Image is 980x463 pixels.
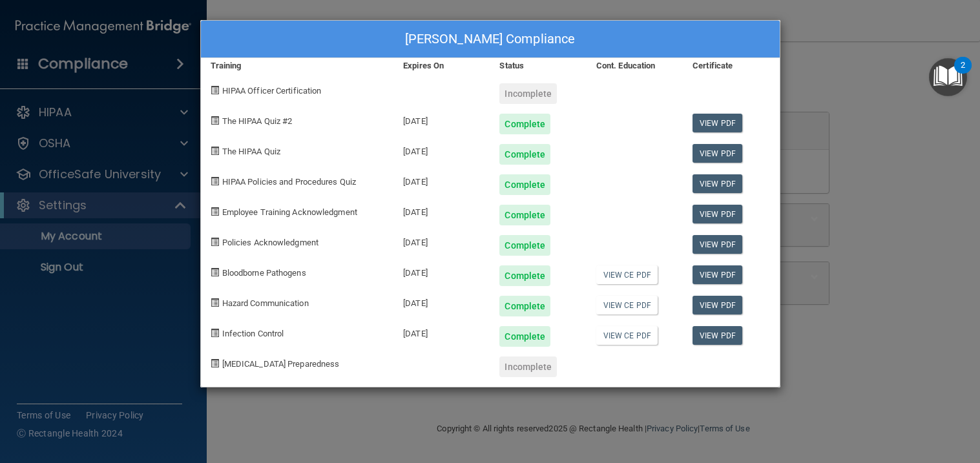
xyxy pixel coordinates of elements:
[393,316,490,347] div: [DATE]
[499,265,550,286] div: Complete
[393,58,490,74] div: Expires On
[393,225,490,256] div: [DATE]
[596,296,658,314] a: View CE PDF
[222,177,356,187] span: HIPAA Policies and Procedures Quiz
[499,83,557,104] div: Incomplete
[693,144,742,163] a: View PDF
[929,58,967,96] button: Open Resource Center, 2 new notifications
[693,174,742,193] a: View PDF
[393,286,490,316] div: [DATE]
[693,326,742,345] a: View PDF
[201,58,394,74] div: Training
[499,174,550,195] div: Complete
[499,356,557,377] div: Incomplete
[393,134,490,165] div: [DATE]
[693,114,742,132] a: View PDF
[393,195,490,225] div: [DATE]
[393,256,490,286] div: [DATE]
[222,116,293,126] span: The HIPAA Quiz #2
[222,298,309,308] span: Hazard Communication
[499,144,550,165] div: Complete
[201,21,780,58] div: [PERSON_NAME] Compliance
[499,326,550,347] div: Complete
[693,265,742,284] a: View PDF
[693,235,742,254] a: View PDF
[499,235,550,256] div: Complete
[596,265,658,284] a: View CE PDF
[596,326,658,345] a: View CE PDF
[693,205,742,223] a: View PDF
[393,104,490,134] div: [DATE]
[683,58,779,74] div: Certificate
[915,389,964,438] iframe: Drift Widget Chat Controller
[490,58,586,74] div: Status
[222,207,357,217] span: Employee Training Acknowledgment
[222,147,280,156] span: The HIPAA Quiz
[587,58,683,74] div: Cont. Education
[693,296,742,314] a: View PDF
[499,205,550,225] div: Complete
[961,65,965,82] div: 2
[222,238,318,247] span: Policies Acknowledgment
[222,359,340,369] span: [MEDICAL_DATA] Preparedness
[499,296,550,316] div: Complete
[222,329,284,338] span: Infection Control
[499,114,550,134] div: Complete
[393,165,490,195] div: [DATE]
[222,86,322,96] span: HIPAA Officer Certification
[222,268,306,278] span: Bloodborne Pathogens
